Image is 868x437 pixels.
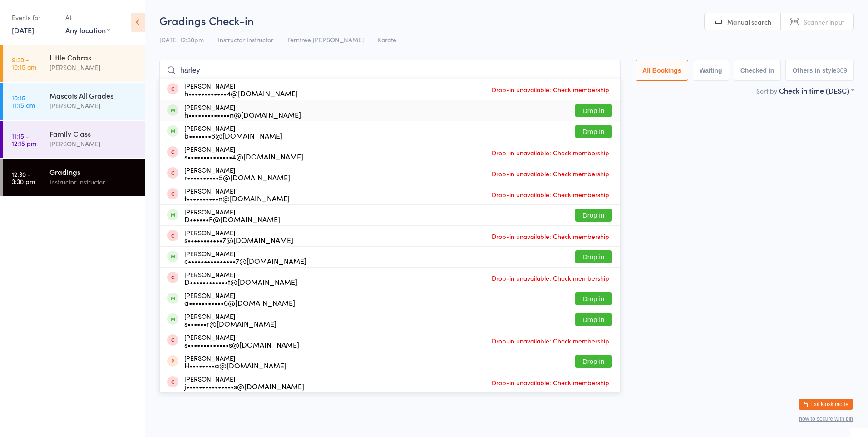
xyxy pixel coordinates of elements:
div: c•••••••••••••••7@[DOMAIN_NAME] [184,257,306,264]
div: H••••••••a@[DOMAIN_NAME] [184,362,286,369]
input: Search [159,60,621,81]
button: Drop in [575,355,612,368]
div: b•••••••6@[DOMAIN_NAME] [184,132,282,139]
div: [PERSON_NAME] [49,100,137,111]
time: 11:15 - 12:15 pm [12,132,36,147]
div: [PERSON_NAME] [184,375,304,390]
div: [PERSON_NAME] [184,292,295,306]
div: 369 [837,67,847,74]
div: t••••••••••n@[DOMAIN_NAME] [184,194,290,202]
button: Drop in [575,250,612,263]
span: Drop-in unavailable: Check membership [489,146,612,159]
div: [PERSON_NAME] [49,139,137,149]
span: Karate [378,35,396,44]
div: s•••••••••••••s@[DOMAIN_NAME] [184,341,299,348]
span: Drop-in unavailable: Check membership [489,229,612,243]
button: Drop in [575,125,612,138]
a: [DATE] [12,25,34,35]
div: [PERSON_NAME] [184,271,297,285]
span: Drop-in unavailable: Check membership [489,167,612,180]
div: Gradings [49,167,137,177]
div: h•••••••••••••n@[DOMAIN_NAME] [184,111,301,118]
div: Any location [65,25,110,35]
div: [PERSON_NAME] [184,250,306,264]
div: r••••••••••5@[DOMAIN_NAME] [184,174,290,181]
div: D••••••F@[DOMAIN_NAME] [184,215,280,223]
span: Drop-in unavailable: Check membership [489,334,612,348]
time: 12:30 - 3:30 pm [12,170,35,185]
div: [PERSON_NAME] [184,82,298,97]
button: Exit kiosk mode [799,399,853,410]
div: s••••••••••••••4@[DOMAIN_NAME] [184,153,303,160]
button: Waiting [693,60,729,81]
div: [PERSON_NAME] [184,187,290,202]
span: Drop-in unavailable: Check membership [489,376,612,389]
div: [PERSON_NAME] [184,229,293,243]
time: 9:30 - 10:15 am [12,56,36,70]
button: Drop in [575,292,612,305]
div: [PERSON_NAME] [184,104,301,118]
div: Family Class [49,129,137,139]
a: 11:15 -12:15 pmFamily Class[PERSON_NAME] [3,121,145,158]
div: [PERSON_NAME] [184,333,299,348]
a: 12:30 -3:30 pmGradingsInstructor Instructor [3,159,145,196]
button: Drop in [575,209,612,222]
div: Instructor Instructor [49,177,137,187]
time: 10:15 - 11:15 am [12,94,35,109]
div: [PERSON_NAME] [184,313,276,327]
button: All Bookings [636,60,688,81]
button: Others in style369 [785,60,854,81]
div: Check in time (DESC) [779,85,854,95]
a: 10:15 -11:15 amMascots All Grades[PERSON_NAME] [3,83,145,120]
button: Drop in [575,104,612,117]
span: Instructor Instructor [218,35,273,44]
div: [PERSON_NAME] [184,354,286,369]
button: Checked in [734,60,781,81]
span: Manual search [727,17,771,26]
div: s••••••r@[DOMAIN_NAME] [184,320,276,327]
div: [PERSON_NAME] [184,145,303,160]
span: Ferntree [PERSON_NAME] [287,35,364,44]
span: Drop-in unavailable: Check membership [489,271,612,285]
div: [PERSON_NAME] [184,208,280,223]
span: Drop-in unavailable: Check membership [489,188,612,201]
label: Sort by [756,86,777,95]
div: Little Cobras [49,52,137,62]
div: h••••••••••••4@[DOMAIN_NAME] [184,89,298,97]
div: a•••••••••••6@[DOMAIN_NAME] [184,299,295,306]
button: how to secure with pin [799,416,853,422]
a: 9:30 -10:15 amLittle Cobras[PERSON_NAME] [3,45,145,82]
div: Mascots All Grades [49,90,137,100]
div: At [65,10,110,25]
div: Events for [12,10,56,25]
div: [PERSON_NAME] [49,62,137,73]
span: [DATE] 12:30pm [159,35,204,44]
div: s•••••••••••7@[DOMAIN_NAME] [184,236,293,243]
span: Drop-in unavailable: Check membership [489,83,612,96]
div: [PERSON_NAME] [184,166,290,181]
h2: Gradings Check-in [159,13,854,28]
div: j•••••••••••••••s@[DOMAIN_NAME] [184,382,304,390]
button: Drop in [575,313,612,326]
span: Scanner input [804,17,844,26]
div: D••••••••••••t@[DOMAIN_NAME] [184,278,297,285]
div: [PERSON_NAME] [184,124,282,139]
